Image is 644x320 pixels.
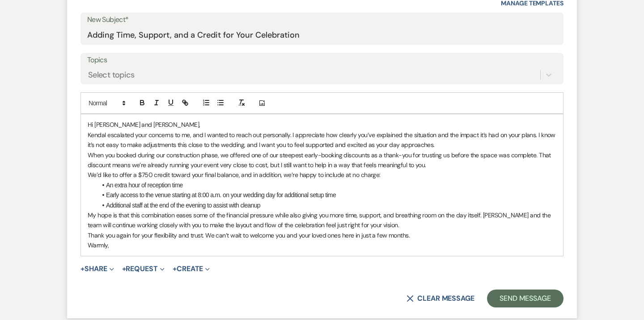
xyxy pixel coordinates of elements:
li: Early access to the venue starting at 8:00 a.m. on your wedding day for additional setup time [97,190,556,200]
li: Additional staff at the end of the evening to assist with cleanup [97,200,556,210]
button: Send Message [487,290,563,307]
p: When you booked during our construction phase, we offered one of our steepest early-booking disco... [88,150,556,170]
label: Topics [87,54,557,67]
button: Share [80,265,114,272]
div: Select topics [88,69,135,81]
span: + [173,265,177,272]
li: An extra hour of reception time [97,180,556,190]
p: Kendal escalated your concerns to me, and I wanted to reach out personally. I appreciate how clea... [88,130,556,150]
p: Hi [PERSON_NAME] and [PERSON_NAME], [88,120,556,130]
p: Warmly, [88,240,556,250]
button: Clear message [407,295,475,302]
p: My hope is that this combination eases some of the financial pressure while also giving you more ... [88,210,556,230]
button: Create [173,265,210,272]
span: + [122,265,126,272]
p: We’d like to offer a $750 credit toward your final balance, and in addition, we’re happy to inclu... [88,170,556,180]
button: Request [122,265,165,272]
p: Thank you again for your flexibility and trust. We can’t wait to welcome you and your loved ones ... [88,230,556,240]
label: New Subject* [87,13,557,26]
span: + [80,265,85,272]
